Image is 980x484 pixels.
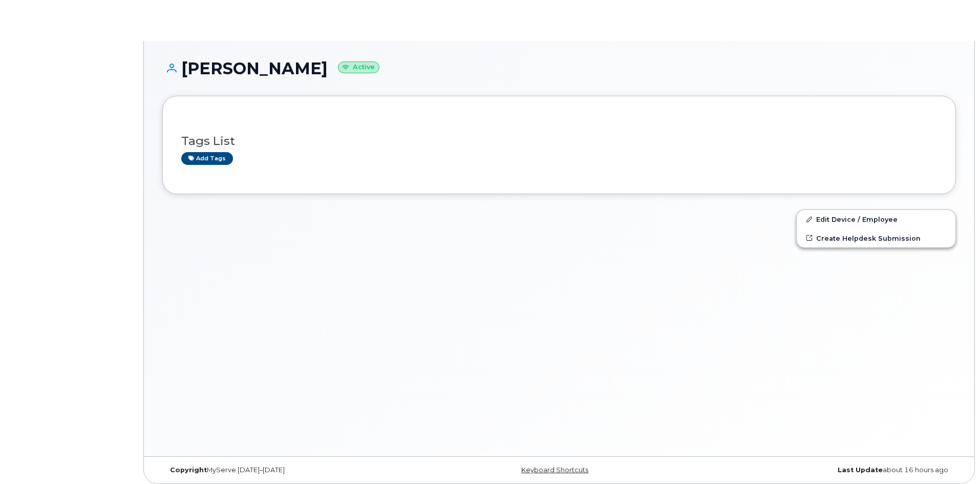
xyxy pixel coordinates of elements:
strong: Last Update [838,466,883,474]
h1: [PERSON_NAME] [162,59,956,77]
small: Active [338,61,379,73]
div: MyServe [DATE]–[DATE] [162,466,427,474]
strong: Copyright [170,466,207,474]
a: Keyboard Shortcuts [521,466,588,474]
a: Edit Device / Employee [797,210,955,228]
h3: Tags List [181,135,937,148]
div: about 16 hours ago [691,466,956,474]
a: Add tags [181,152,233,165]
a: Create Helpdesk Submission [797,229,955,247]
